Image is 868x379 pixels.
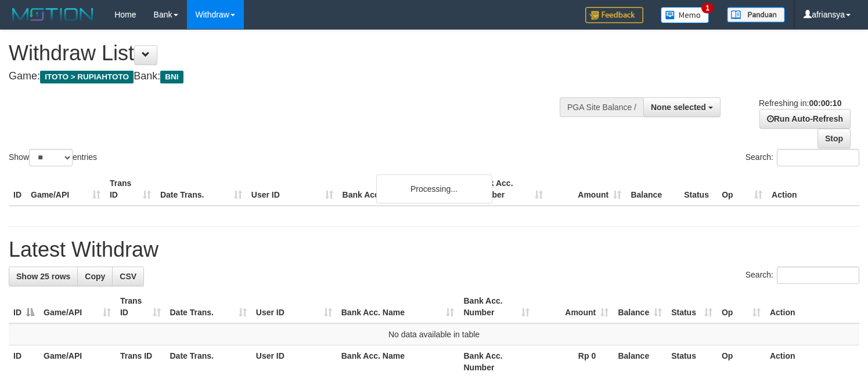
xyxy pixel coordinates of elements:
h1: Latest Withdraw [9,238,859,261]
img: Button%20Memo.svg [661,7,709,23]
th: Bank Acc. Name: activate to sort column ascending [337,290,459,323]
th: Balance [613,345,667,378]
th: Status [679,173,717,206]
th: Game/API: activate to sort column ascending [39,290,116,323]
a: Copy [77,267,113,286]
th: Date Trans. [156,173,247,206]
a: CSV [112,267,144,286]
th: Amount: activate to sort column ascending [534,290,613,323]
th: ID: activate to sort column descending [9,290,39,323]
th: Trans ID [116,345,165,378]
th: Status: activate to sort column ascending [667,290,717,323]
th: Rp 0 [534,345,613,378]
th: ID [9,345,39,378]
th: User ID: activate to sort column ascending [251,290,337,323]
h4: Game: Bank: [9,71,567,82]
th: Balance [626,173,679,206]
th: Action [765,345,859,378]
td: No data available in table [9,323,859,345]
select: Showentries [29,149,73,166]
img: panduan.png [727,7,785,23]
th: Bank Acc. Name [337,345,459,378]
th: ID [9,173,26,206]
th: Balance: activate to sort column ascending [613,290,667,323]
button: None selected [643,97,721,117]
h1: Withdraw List [9,42,567,65]
label: Search: [745,267,859,284]
th: Action [767,173,859,206]
span: Show 25 rows [16,272,70,281]
th: Bank Acc. Number [459,345,534,378]
th: Op [717,345,765,378]
th: Bank Acc. Number: activate to sort column ascending [459,290,534,323]
div: PGA Site Balance / [560,97,643,117]
th: Game/API [39,345,116,378]
th: Op: activate to sort column ascending [717,290,765,323]
a: Stop [817,129,851,148]
th: User ID [247,173,338,206]
th: Status [667,345,717,378]
span: ITOTO > RUPIAHTOTO [40,71,134,83]
th: Trans ID [105,173,156,206]
th: Op [717,173,767,206]
a: Run Auto-Refresh [759,109,851,129]
input: Search: [777,149,859,166]
th: Trans ID: activate to sort column ascending [116,290,165,323]
strong: 00:00:10 [809,99,841,108]
span: 1 [701,3,714,13]
th: Date Trans. [165,345,251,378]
img: MOTION_logo.png [9,6,97,23]
img: Feedback.jpg [585,7,643,23]
th: Game/API [26,173,105,206]
label: Show entries [9,149,97,166]
th: Bank Acc. Number [469,173,548,206]
span: None selected [651,103,706,112]
th: Date Trans.: activate to sort column ascending [165,290,251,323]
div: Processing... [376,174,492,203]
span: BNI [160,71,183,83]
a: Show 25 rows [9,267,78,286]
th: Bank Acc. Name [338,173,470,206]
input: Search: [777,267,859,284]
label: Search: [745,149,859,166]
th: Action [765,290,859,323]
th: User ID [251,345,337,378]
th: Amount [548,173,626,206]
span: CSV [120,272,136,281]
span: Copy [85,272,105,281]
span: Refreshing in: [759,99,841,108]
